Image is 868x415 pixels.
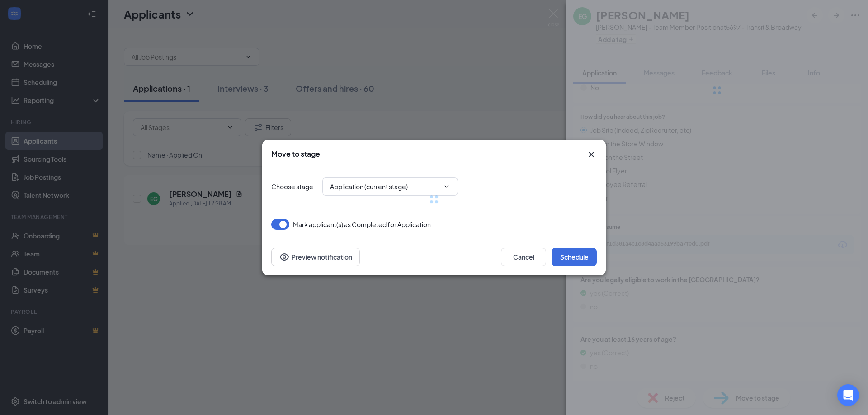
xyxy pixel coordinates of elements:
button: Cancel [501,248,546,266]
div: Open Intercom Messenger [837,384,859,406]
button: Schedule [552,248,597,266]
h3: Move to stage [271,149,320,159]
button: Close [586,149,597,160]
button: Preview notificationEye [271,248,360,266]
svg: Eye [279,252,290,262]
svg: Cross [586,149,597,160]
